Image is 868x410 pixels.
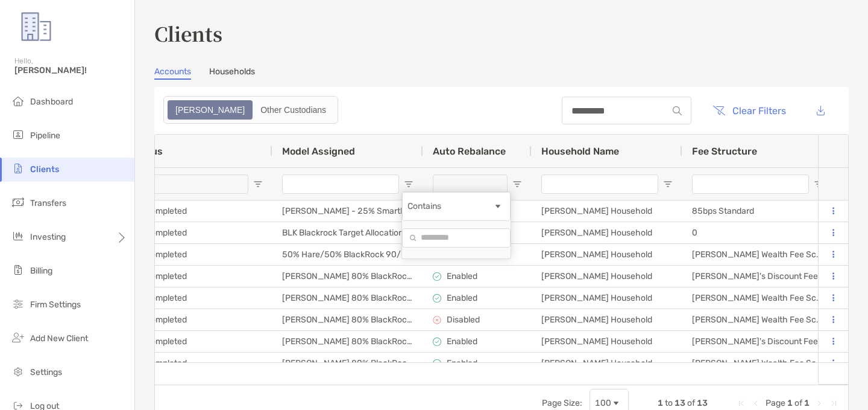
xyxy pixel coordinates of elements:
[272,331,423,352] div: [PERSON_NAME] 80% BlackRock 90/10 +10% CPSJ +10%VFLEX
[169,101,251,118] div: Zoe
[433,359,441,368] img: icon image
[30,232,66,242] span: Investing
[145,271,187,281] p: Completed
[11,364,25,379] img: settings icon
[675,398,685,408] span: 13
[532,200,682,222] div: [PERSON_NAME] Household
[11,195,25,210] img: transfers icon
[532,222,682,243] div: [PERSON_NAME] Household
[272,309,423,330] div: [PERSON_NAME] 80% BlackRock 90/10 +10% CPSJ +10%VFLEX
[447,358,477,368] p: Enabled
[541,175,658,194] input: Household Name Filter Input
[401,191,511,259] div: Column Filter
[447,336,477,347] p: Enabled
[794,398,802,408] span: of
[814,399,824,408] div: Next Page
[30,198,66,208] span: Transfers
[11,263,25,277] img: billing icon
[433,316,441,324] img: icon image
[11,330,25,345] img: add_new_client icon
[512,179,522,189] button: Open Filter Menu
[30,164,59,175] span: Clients
[814,179,823,189] button: Open Filter Menu
[11,161,25,176] img: clients icon
[14,65,127,75] span: [PERSON_NAME]!
[254,101,333,118] div: Other Custodians
[541,146,619,157] span: Household Name
[11,296,25,311] img: firm-settings icon
[804,398,810,408] span: 1
[282,146,355,157] span: Model Assigned
[673,106,682,115] img: input icon
[433,272,441,281] img: icon image
[663,179,673,189] button: Open Filter Menu
[766,398,785,408] span: Page
[692,146,757,157] span: Fee Structure
[433,146,506,157] span: Auto Rebalance
[787,398,793,408] span: 1
[447,293,477,303] p: Enabled
[407,201,493,211] div: Contains
[30,333,88,344] span: Add New Client
[737,399,746,408] div: First Page
[692,175,809,194] input: Fee Structure Filter Input
[30,130,60,141] span: Pipeline
[829,399,838,408] div: Last Page
[272,244,423,265] div: 50% Hare/50% BlackRock 90/10
[658,398,663,408] span: 1
[532,287,682,309] div: [PERSON_NAME] Household
[145,358,187,368] p: Completed
[272,287,423,309] div: [PERSON_NAME] 80% BlackRock 90/10 +10% CPSJ +10%VFLEX
[682,222,833,243] div: 0
[532,331,682,352] div: [PERSON_NAME] Household
[11,94,25,108] img: dashboard icon
[272,266,423,287] div: [PERSON_NAME] 80% BlackRock 90/10 +10% CPSJ +10%VFLEX
[209,66,255,80] a: Households
[145,206,187,216] p: Completed
[253,179,263,189] button: Open Filter Menu
[402,192,511,221] div: Filtering operator
[30,299,81,310] span: Firm Settings
[682,331,833,352] div: [PERSON_NAME]'s Discount Fee Structure
[433,338,441,346] img: icon image
[282,175,399,194] input: Model Assigned Filter Input
[272,222,423,243] div: BLK Blackrock Target Allocation ETF 90/10 - Multi-Manager
[145,336,187,347] p: Completed
[447,315,480,325] p: Disabled
[145,315,187,325] p: Completed
[14,5,58,48] img: Zoe Logo
[532,309,682,330] div: [PERSON_NAME] Household
[595,398,611,408] div: 100
[402,228,511,248] input: Filter Value
[532,244,682,265] div: [PERSON_NAME] Household
[272,200,423,222] div: [PERSON_NAME] - 25% Smartleaf - 55% Blackrock 80/20 - 15% CCLFX - CPEFX 5%
[11,127,25,142] img: pipeline icon
[145,249,187,260] p: Completed
[697,398,708,408] span: 13
[154,66,191,80] a: Accounts
[682,353,833,374] div: [PERSON_NAME] Wealth Fee Schedule
[30,266,52,276] span: Billing
[542,398,582,408] div: Page Size:
[703,97,795,124] button: Clear Filters
[532,353,682,374] div: [PERSON_NAME] Household
[30,97,73,107] span: Dashboard
[145,228,187,238] p: Completed
[447,271,477,281] p: Enabled
[272,353,423,374] div: [PERSON_NAME] 80% BlackRock 90/10 +10% CPSJ +10%VFLEX
[682,200,833,222] div: 85bps Standard
[532,266,682,287] div: [PERSON_NAME] Household
[11,229,25,243] img: investing icon
[433,294,441,303] img: icon image
[404,179,414,189] button: Open Filter Menu
[154,19,849,47] h3: Clients
[687,398,695,408] span: of
[145,293,187,303] p: Completed
[30,367,62,377] span: Settings
[163,96,338,124] div: segmented control
[682,266,833,287] div: [PERSON_NAME]'s Discount Fee Structure
[682,244,833,265] div: [PERSON_NAME] Wealth Fee Schedule
[682,309,833,330] div: [PERSON_NAME] Wealth Fee Schedule
[751,399,761,408] div: Previous Page
[682,287,833,309] div: [PERSON_NAME] Wealth Fee Schedule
